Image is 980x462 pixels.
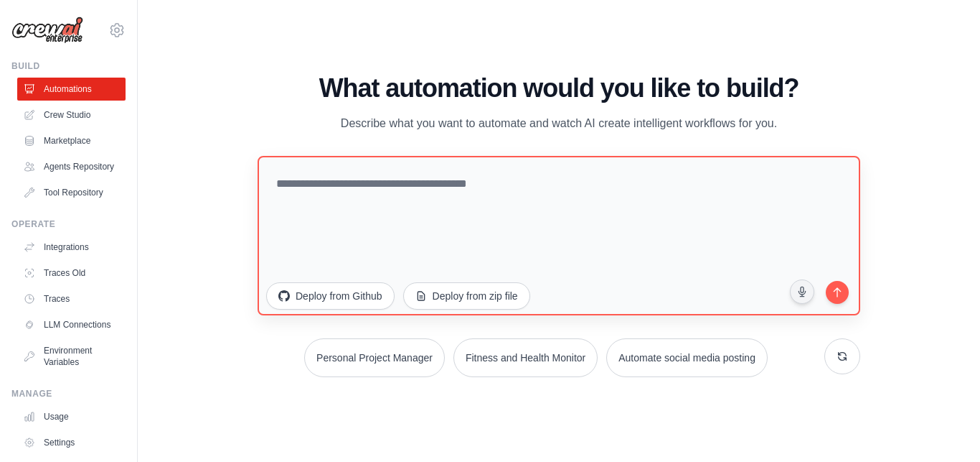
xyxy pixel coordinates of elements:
[17,287,126,310] a: Traces
[17,78,126,101] a: Automations
[11,388,126,399] div: Manage
[17,103,126,126] a: Crew Studio
[11,218,126,230] div: Operate
[17,236,126,259] a: Integrations
[453,338,598,377] button: Fitness and Health Monitor
[17,262,126,285] a: Traces Old
[606,338,768,377] button: Automate social media posting
[304,338,445,377] button: Personal Project Manager
[403,282,530,310] button: Deploy from zip file
[266,282,395,310] button: Deploy from Github
[11,60,126,72] div: Build
[17,405,126,428] a: Usage
[17,313,126,336] a: LLM Connections
[17,339,126,374] a: Environment Variables
[17,129,126,152] a: Marketplace
[17,181,126,204] a: Tool Repository
[17,431,126,454] a: Settings
[318,114,800,133] p: Describe what you want to automate and watch AI create intelligent workflows for you.
[258,74,860,103] h1: What automation would you like to build?
[17,155,126,178] a: Agents Repository
[11,17,83,44] img: Logo
[908,393,980,462] iframe: Chat Widget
